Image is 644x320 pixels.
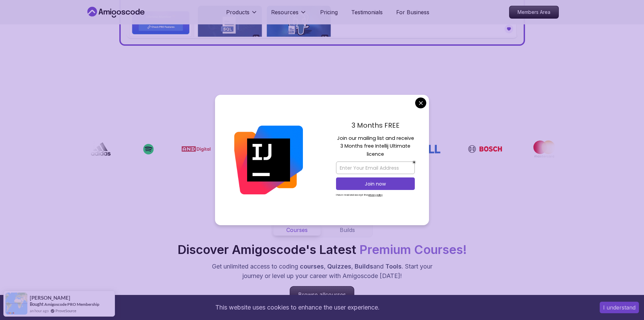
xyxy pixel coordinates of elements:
p: Browse all [290,286,354,303]
span: Premium Courses! [359,242,467,257]
a: Pricing [320,8,338,16]
a: Testimonials [351,8,383,16]
a: Members Area [509,6,559,19]
button: Courses [273,224,321,236]
button: Accept cookies [600,302,639,313]
h2: Discover Amigoscode's Latest [177,243,467,256]
span: Builds [355,263,373,270]
p: Resources [271,8,299,16]
span: courses [300,263,324,270]
span: Quizzes [327,263,351,270]
a: Browse allcourses [290,286,354,303]
button: Products [226,8,258,22]
span: courses [325,291,346,298]
div: This website uses cookies to enhance the user experience. [5,300,590,315]
span: an hour ago [30,308,49,314]
span: Bought [30,301,44,307]
span: Tools [385,263,402,270]
span: [PERSON_NAME] [30,295,70,301]
p: Products [226,8,249,16]
a: For Business [396,8,429,16]
a: ProveSource [55,308,76,314]
p: OUR AMIGO STUDENTS WORK IN TOP COMPANIES [86,122,559,130]
a: Amigoscode PRO Membership [44,302,99,307]
button: Resources [271,8,307,22]
p: Members Area [509,6,558,18]
img: provesource social proof notification image [5,293,27,315]
p: Get unlimited access to coding , , and . Start your journey or level up your career with Amigosco... [209,262,436,281]
button: Builds [324,224,371,236]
